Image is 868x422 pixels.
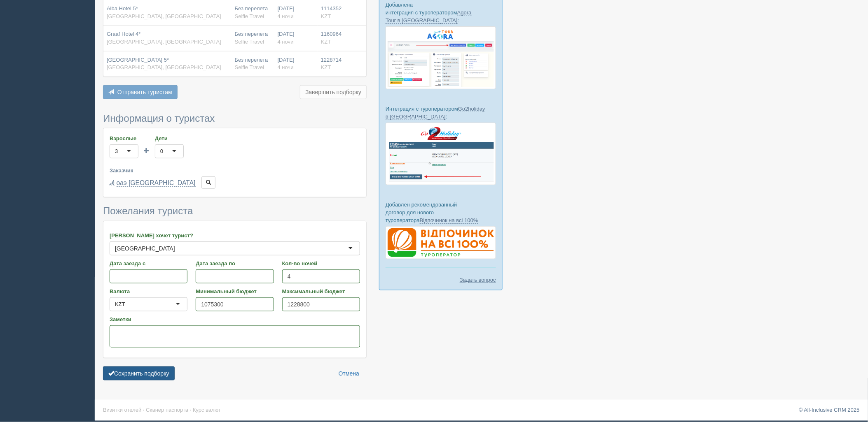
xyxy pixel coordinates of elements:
[235,39,264,45] span: Selfie Travel
[107,64,221,70] span: [GEOGRAPHIC_DATA], [GEOGRAPHIC_DATA]
[107,13,221,19] span: [GEOGRAPHIC_DATA], [GEOGRAPHIC_DATA]
[110,232,360,239] label: [PERSON_NAME] хочет турист?
[321,13,331,19] span: KZT
[196,260,274,267] label: Дата заезда по
[117,179,196,187] a: оаэ [GEOGRAPHIC_DATA]
[103,366,175,380] button: Сохранить подборку
[333,366,365,380] a: Отмена
[386,226,496,259] img: %D0%B4%D0%BE%D0%B3%D0%BE%D0%B2%D1%96%D1%80-%D0%B2%D1%96%D0%B4%D0%BF%D0%BE%D1%87%D0%B8%D0%BD%D0%BE...
[386,9,472,24] a: Agora Tour в [GEOGRAPHIC_DATA]
[103,85,178,99] button: Отправить туристам
[235,64,264,70] span: Selfie Travel
[278,30,314,46] div: [DATE]
[321,57,342,63] span: 1228714
[146,407,188,413] a: Сканер паспорта
[386,26,496,89] img: agora-tour-%D0%B7%D0%B0%D1%8F%D0%B2%D0%BA%D0%B8-%D1%81%D1%80%D0%BC-%D0%B4%D0%BB%D1%8F-%D1%82%D1%8...
[799,407,860,413] a: © All-Inclusive CRM 2025
[103,407,141,413] a: Визитки отелей
[321,64,331,70] span: KZT
[115,244,175,253] div: [GEOGRAPHIC_DATA]
[110,315,360,323] label: Заметки
[282,269,360,283] input: 7-10 или 7,10,14
[235,5,271,20] div: Без перелета
[235,30,271,46] div: Без перелета
[420,217,478,224] a: Відпочинок на всі 100%
[155,134,184,142] label: Дети
[143,407,145,413] span: ·
[278,56,314,72] div: [DATE]
[110,134,138,142] label: Взрослые
[196,288,274,295] label: Минимальный бюджет
[103,113,367,124] h3: Информация о туристах
[282,260,360,267] label: Кол-во ночей
[460,276,496,284] a: Задать вопрос
[107,5,138,12] span: Alba Hotel 5*
[115,300,125,308] div: KZT
[386,1,496,24] p: Добавлена интеграция с туроператором :
[300,85,367,99] button: Завершить подборку
[107,57,169,63] span: [GEOGRAPHIC_DATA] 5*
[321,5,342,12] span: 1114352
[386,106,485,120] a: Go2holiday в [GEOGRAPHIC_DATA]
[278,39,294,45] span: 4 ночи
[117,89,172,95] span: Отправить туристам
[193,407,221,413] a: Курс валют
[282,288,360,295] label: Максимальный бюджет
[278,13,294,19] span: 4 ночи
[321,31,342,37] span: 1160964
[321,39,331,45] span: KZT
[160,147,163,155] div: 0
[386,123,496,185] img: go2holiday-bookings-crm-for-travel-agency.png
[103,205,193,216] span: Пожелания туриста
[107,39,221,45] span: [GEOGRAPHIC_DATA], [GEOGRAPHIC_DATA]
[110,167,360,174] label: Заказчик
[235,56,271,72] div: Без перелета
[386,105,496,121] p: Интеграция с туроператором :
[278,64,294,70] span: 4 ночи
[386,201,496,224] p: Добавлен рекомендованный договор для нового туроператора
[278,5,314,20] div: [DATE]
[110,288,187,295] label: Валюта
[115,147,118,155] div: 3
[110,260,187,267] label: Дата заезда с
[190,407,192,413] span: ·
[107,31,140,37] span: Graaf Hotel 4*
[235,13,264,19] span: Selfie Travel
